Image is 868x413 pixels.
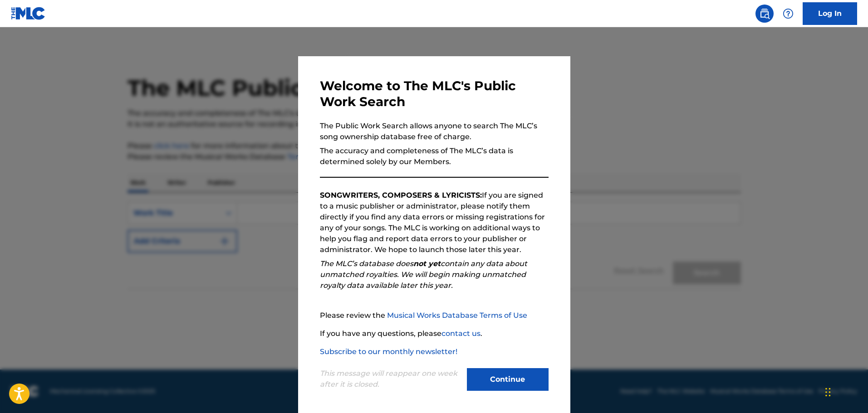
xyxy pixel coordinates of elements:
p: The Public Work Search allows anyone to search The MLC’s song ownership database free of charge. [320,121,549,142]
button: Continue [467,368,549,391]
a: Log In [803,2,857,25]
a: Public Search [755,5,774,23]
p: If you are signed to a music publisher or administrator, please notify them directly if you find ... [320,190,549,255]
a: Musical Works Database Terms of Use [387,311,527,320]
img: search [759,8,770,19]
p: The accuracy and completeness of The MLC’s data is determined solely by our Members. [320,146,549,167]
img: MLC Logo [11,7,46,20]
div: Drag [825,379,831,406]
strong: SONGWRITERS, COMPOSERS & LYRICISTS: [320,191,482,199]
iframe: Chat Widget [823,369,868,413]
a: contact us [441,329,481,338]
div: Help [779,5,797,23]
h3: Welcome to The MLC's Public Work Search [320,78,549,110]
p: Please review the [320,310,549,321]
a: Subscribe to our monthly newsletter! [320,347,457,356]
img: help [783,8,794,19]
p: If you have any questions, please . [320,328,549,339]
em: The MLC’s database does contain any data about unmatched royalties. We will begin making unmatche... [320,259,527,290]
p: This message will reappear one week after it is closed. [320,368,461,390]
strong: not yet [413,259,441,268]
